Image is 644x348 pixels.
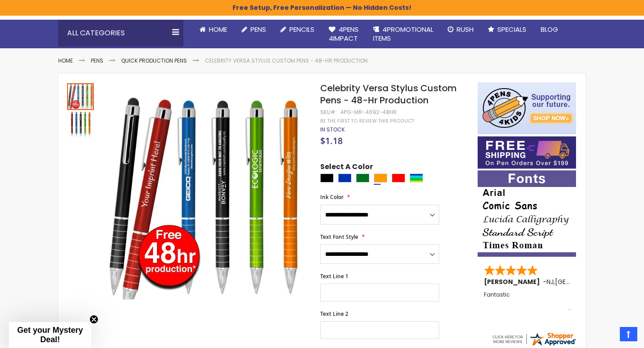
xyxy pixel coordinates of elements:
[457,25,474,34] span: Rush
[209,25,227,34] span: Home
[320,108,337,116] strong: SKU
[320,126,345,133] span: In stock
[67,110,94,138] div: Celebrity Versa Stylus Custom Pens - 48-Hr Production
[366,20,441,49] a: 4PROMOTIONALITEMS
[481,20,534,39] a: Specials
[17,326,83,344] span: Get your Mystery Deal!
[320,135,343,147] span: $1.18
[58,57,73,64] a: Home
[491,331,577,347] img: 4pens.com widget logo
[320,162,373,174] span: Select A Color
[541,25,558,34] span: Blog
[320,193,343,201] span: Ink Color
[543,277,621,286] span: - ,
[67,111,94,138] img: Celebrity Versa Stylus Custom Pens - 48-Hr Production
[374,174,387,182] div: Orange
[104,95,308,300] img: Celebrity Versa Stylus Custom Pens - 48-Hr Production
[320,233,358,241] span: Text Font Style
[320,82,457,106] span: Celebrity Versa Stylus Custom Pens - 48-Hr Production
[89,315,98,324] button: Close teaser
[320,118,414,124] a: Be the first to review this product
[478,82,576,134] img: 4pens 4 kids
[91,57,103,64] a: Pens
[356,174,369,182] div: Green
[322,20,366,49] a: 4Pens4impact
[9,322,91,348] div: Get your Mystery Deal!Close teaser
[478,170,576,257] img: font-personalization-examples
[392,174,405,182] div: Red
[329,25,359,43] span: 4Pens 4impact
[192,20,234,39] a: Home
[234,20,273,39] a: Pens
[320,174,334,182] div: Black
[338,174,352,182] div: Blue
[484,277,543,286] span: [PERSON_NAME]
[121,57,187,64] a: Quick Production Pens
[410,174,423,182] div: Assorted
[320,126,345,133] div: Availability
[555,277,621,286] span: [GEOGRAPHIC_DATA]
[340,109,397,116] div: 4PG-MR-4692-48HR
[58,20,183,47] div: All Categories
[273,20,322,39] a: Pencils
[250,25,266,34] span: Pens
[620,327,637,341] a: Top
[484,292,571,311] div: Fantastic
[320,310,348,318] span: Text Line 2
[547,277,554,286] span: NJ
[320,272,348,280] span: Text Line 1
[67,82,95,110] div: Celebrity Versa Stylus Custom Pens - 48-Hr Production
[373,25,433,43] span: 4PROMOTIONAL ITEMS
[289,25,314,34] span: Pencils
[478,136,576,169] img: Free shipping on orders over $199
[441,20,481,39] a: Rush
[205,57,368,64] li: Celebrity Versa Stylus Custom Pens - 48-Hr Production
[497,25,526,34] span: Specials
[534,20,565,39] a: Blog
